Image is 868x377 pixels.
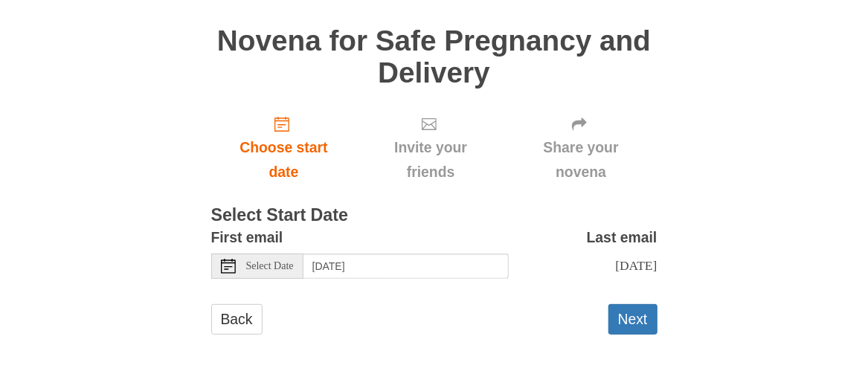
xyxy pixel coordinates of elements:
[211,103,357,192] a: Choose start date
[211,304,263,335] a: Back
[356,103,504,192] div: Click "Next" to confirm your start date first.
[371,135,489,184] span: Invite your friends
[505,103,658,192] div: Click "Next" to confirm your start date first.
[211,225,283,250] label: First email
[587,225,658,250] label: Last email
[615,258,657,273] span: [DATE]
[246,261,294,271] span: Select Date
[520,135,643,184] span: Share your novena
[211,206,658,225] h3: Select Start Date
[211,25,658,88] h1: Novena for Safe Pregnancy and Delivery
[226,135,342,184] span: Choose start date
[608,304,658,335] button: Next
